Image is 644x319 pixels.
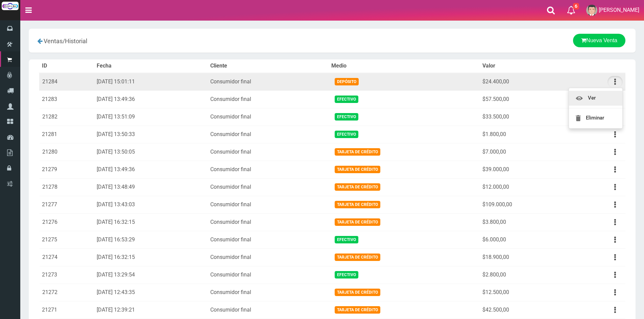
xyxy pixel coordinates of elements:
[39,178,94,196] td: 21278
[39,213,94,231] td: 21276
[208,178,329,196] td: Consumidor final
[599,7,639,13] span: [PERSON_NAME]
[480,213,571,231] td: $3.800,00
[44,37,63,45] span: Ventas
[208,90,329,108] td: Consumidor final
[65,37,87,45] span: Historial
[335,78,359,85] span: Depósito
[39,126,94,143] td: 21281
[94,284,208,301] td: [DATE] 12:43:35
[480,59,571,73] th: Valor
[94,178,208,196] td: [DATE] 13:48:49
[39,196,94,213] td: 21277
[39,59,94,73] th: ID
[208,59,329,73] th: Cliente
[94,73,208,91] td: [DATE] 15:01:11
[208,126,329,143] td: Consumidor final
[335,183,380,190] span: Tarjeta de Crédito
[208,284,329,301] td: Consumidor final
[335,148,380,155] span: Tarjeta de Crédito
[335,271,358,278] span: Efectivo
[94,161,208,178] td: [DATE] 13:49:36
[39,284,94,301] td: 21272
[335,96,358,103] span: Efectivo
[94,266,208,284] td: [DATE] 13:29:54
[94,301,208,319] td: [DATE] 12:39:21
[335,218,380,225] span: Tarjeta de Crédito
[335,254,380,261] span: Tarjeta de Crédito
[208,108,329,126] td: Consumidor final
[39,143,94,161] td: 21280
[480,73,571,91] td: $24.400,00
[39,231,94,248] td: 21275
[480,90,571,108] td: $57.500,00
[480,248,571,266] td: $18.900,00
[480,196,571,213] td: $109.000,00
[94,126,208,143] td: [DATE] 13:50:33
[208,213,329,231] td: Consumidor final
[329,59,480,73] th: Medio
[94,143,208,161] td: [DATE] 13:50:05
[480,126,571,143] td: $1.800,00
[569,91,622,106] a: Ver
[94,90,208,108] td: [DATE] 13:49:36
[480,178,571,196] td: $12.000,00
[480,231,571,248] td: $6.000,00
[94,196,208,213] td: [DATE] 13:43:03
[94,248,208,266] td: [DATE] 16:32:15
[335,236,358,243] span: Efectivo
[39,161,94,178] td: 21279
[94,231,208,248] td: [DATE] 16:53:29
[208,248,329,266] td: Consumidor final
[480,301,571,319] td: $42.500,00
[480,161,571,178] td: $39.000,00
[573,3,579,9] span: 6
[480,266,571,284] td: $2.800,00
[39,248,94,266] td: 21274
[39,108,94,126] td: 21282
[335,289,380,296] span: Tarjeta de Crédito
[39,266,94,284] td: 21273
[34,34,233,48] div: /
[208,73,329,91] td: Consumidor final
[335,166,380,173] span: Tarjeta de Crédito
[335,201,380,208] span: Tarjeta de Crédito
[335,131,358,138] span: Efectivo
[335,306,380,313] span: Tarjeta de Crédito
[2,2,19,10] img: Logo grande
[586,5,597,16] img: User Image
[208,143,329,161] td: Consumidor final
[39,301,94,319] td: 21271
[94,213,208,231] td: [DATE] 16:32:15
[573,34,625,47] a: Nueva Venta
[208,301,329,319] td: Consumidor final
[480,143,571,161] td: $7.000,00
[480,108,571,126] td: $33.500,00
[94,108,208,126] td: [DATE] 13:51:09
[335,113,358,120] span: Efectivo
[208,196,329,213] td: Consumidor final
[208,266,329,284] td: Consumidor final
[480,284,571,301] td: $12.500,00
[208,231,329,248] td: Consumidor final
[39,90,94,108] td: 21283
[39,73,94,91] td: 21284
[94,59,208,73] th: Fecha
[569,111,622,126] a: Eliminar
[208,161,329,178] td: Consumidor final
